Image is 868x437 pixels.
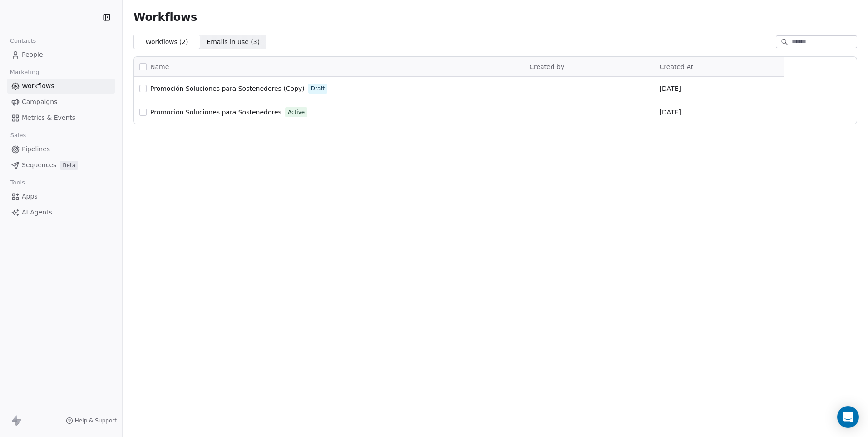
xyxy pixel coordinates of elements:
span: Draft [311,84,325,93]
span: Beta [60,161,78,170]
span: Marketing [6,65,43,79]
span: Promoción Soluciones para Sostenedores (Copy) [150,85,305,92]
span: Tools [6,176,29,189]
span: Metrics & Events [22,113,75,123]
a: Help & Support [66,417,117,424]
span: Campaigns [22,97,57,107]
a: Pipelines [7,142,115,157]
a: Apps [7,189,115,204]
span: [DATE] [660,108,681,117]
a: AI Agents [7,205,115,220]
a: Metrics & Events [7,110,115,125]
span: Workflows [22,81,54,91]
a: People [7,47,115,62]
a: Workflows [7,79,115,94]
span: Workflows [133,11,197,24]
span: AI Agents [22,208,52,217]
span: Emails in use ( 3 ) [207,37,260,47]
div: Open Intercom Messenger [837,406,859,428]
span: Active [288,108,305,116]
span: Sales [6,129,30,142]
span: People [22,50,43,60]
span: [DATE] [660,84,681,93]
span: Created At [660,63,694,70]
a: SequencesBeta [7,158,115,173]
span: Promoción Soluciones para Sostenedores [150,109,281,116]
span: Help & Support [75,417,117,424]
a: Campaigns [7,94,115,109]
span: Sequences [22,160,56,170]
span: Apps [22,192,38,201]
span: Name [150,62,169,72]
span: Contacts [6,34,40,48]
span: Pipelines [22,144,50,154]
a: Promoción Soluciones para Sostenedores [150,108,281,117]
span: Created by [529,63,564,70]
a: Promoción Soluciones para Sostenedores (Copy) [150,84,305,93]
